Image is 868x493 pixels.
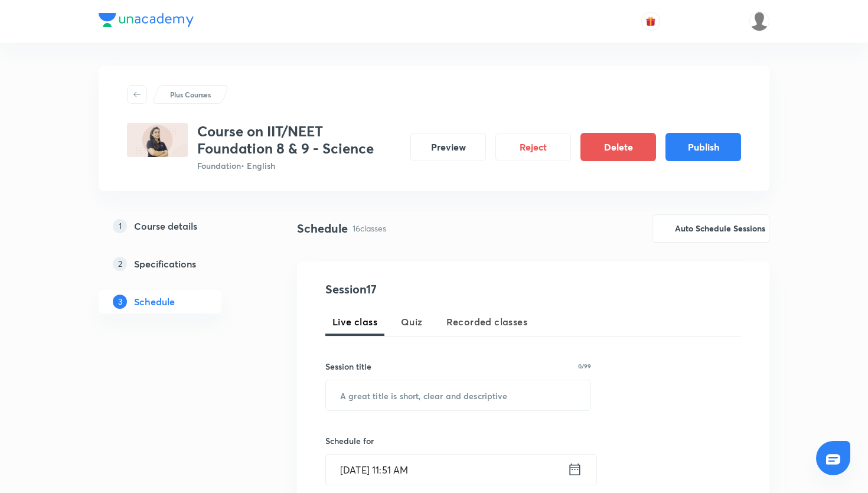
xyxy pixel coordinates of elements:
a: Company Logo [99,13,194,30]
p: 1 [113,219,127,233]
img: Company Logo [99,13,194,27]
button: Delete [580,133,656,161]
img: avatar [645,16,656,27]
button: Publish [665,133,741,161]
h4: Session 17 [325,280,541,298]
h3: Course on IIT/NEET Foundation 8 & 9 - Science [197,123,401,157]
p: 3 [113,295,127,309]
span: Recorded classes [446,315,527,329]
img: google [656,221,670,236]
a: 1Course details [99,214,259,238]
h4: Schedule [297,220,348,237]
button: avatar [641,12,660,31]
p: 2 [113,257,127,271]
button: Auto Schedule Sessions [652,214,769,243]
input: A great title is short, clear and descriptive [326,380,590,410]
button: Preview [410,133,486,161]
p: 16 classes [353,222,386,234]
img: Muzzamil [749,11,769,31]
a: 2Specifications [99,252,259,276]
p: Foundation • English [197,159,401,172]
button: Reject [495,133,571,161]
p: Plus Courses [170,89,211,100]
h5: Specifications [134,257,196,271]
h6: Schedule for [325,435,591,447]
span: Quiz [401,315,423,329]
h5: Schedule [134,295,175,309]
h6: Session title [325,360,371,373]
h5: Course details [134,219,197,233]
p: 0/99 [578,363,591,369]
img: 9708DC49-0134-49C6-98D7-DCD51F5A4095_plus.png [127,123,188,157]
span: Live class [332,315,377,329]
